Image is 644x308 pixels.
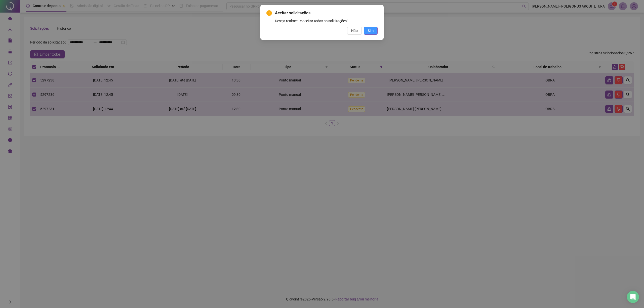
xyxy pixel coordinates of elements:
[347,27,362,35] button: Não
[627,291,639,303] div: Open Intercom Messenger
[275,10,378,16] span: Aceitar solicitações
[275,18,378,24] div: Deseja realmente aceitar todas as solicitações?
[266,10,272,16] span: exclamation-circle
[368,28,374,33] span: Sim
[364,27,378,35] button: Sim
[351,28,358,33] span: Não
